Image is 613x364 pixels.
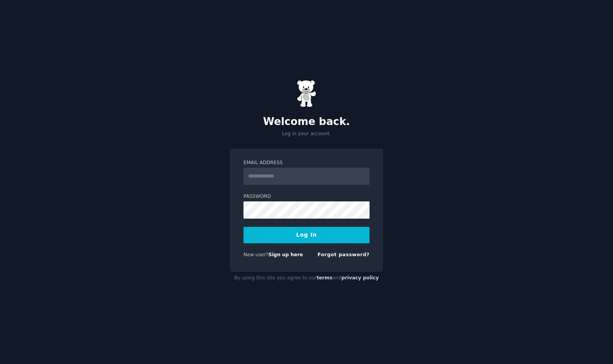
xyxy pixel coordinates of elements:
div: By using this site you agree to our and [230,272,383,284]
h2: Welcome back. [230,116,383,128]
label: Email Address [243,159,370,167]
p: Log in your account. [230,130,383,138]
label: Password [243,193,370,200]
span: New user? [243,252,269,257]
a: terms [317,275,332,281]
button: Log In [243,227,370,243]
a: Sign up here [269,252,303,257]
a: Forgot password? [317,252,370,257]
img: Gummy Bear [297,80,316,107]
a: privacy policy [341,275,379,281]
